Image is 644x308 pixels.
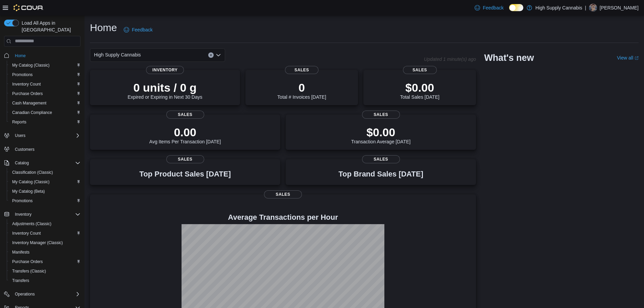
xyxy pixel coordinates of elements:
[7,70,83,79] button: Promotions
[9,109,55,117] a: Canadian Compliance
[9,229,80,237] span: Inventory Count
[9,90,46,98] a: Purchase Orders
[9,99,49,107] a: Cash Management
[12,240,63,245] span: Inventory Manager (Classic)
[12,145,80,153] span: Customers
[9,118,80,126] span: Reports
[15,133,25,138] span: Users
[9,168,80,176] span: Classification (Classic)
[12,52,28,60] a: Home
[1,210,83,219] button: Inventory
[12,91,43,96] span: Purchase Orders
[9,197,80,205] span: Promotions
[7,257,83,266] button: Purchase Orders
[166,111,204,119] span: Sales
[146,66,184,74] span: Inventory
[132,26,152,33] span: Feedback
[400,81,439,100] div: Total Sales [DATE]
[12,210,34,218] button: Inventory
[166,155,204,163] span: Sales
[617,55,639,61] a: View allExternal link
[12,259,43,264] span: Purchase Orders
[12,100,46,106] span: Cash Management
[7,276,83,285] button: Transfers
[94,51,141,59] span: High Supply Cannabis
[1,131,83,140] button: Users
[12,132,80,140] span: Users
[9,239,80,247] span: Inventory Manager (Classic)
[484,52,534,63] h2: What's new
[12,278,29,283] span: Transfers
[15,160,29,166] span: Catalog
[9,80,44,88] a: Inventory Count
[472,1,506,15] a: Feedback
[139,170,231,178] h3: Top Product Sales [DATE]
[9,277,32,285] a: Transfers
[12,198,33,204] span: Promotions
[149,125,221,144] div: Avg Items Per Transaction [DATE]
[12,51,80,60] span: Home
[216,52,221,58] button: Open list of options
[15,147,34,152] span: Customers
[635,56,639,60] svg: External link
[9,267,80,275] span: Transfers (Classic)
[362,155,400,163] span: Sales
[12,159,80,167] span: Catalog
[7,117,83,127] button: Reports
[12,110,52,115] span: Canadian Compliance
[264,190,302,198] span: Sales
[9,61,52,69] a: My Catalog (Classic)
[9,187,48,195] a: My Catalog (Beta)
[9,258,46,266] a: Purchase Orders
[7,229,83,238] button: Inventory Count
[9,248,80,256] span: Manifests
[7,247,83,257] button: Manifests
[12,189,45,194] span: My Catalog (Beta)
[7,177,83,187] button: My Catalog (Classic)
[285,66,319,74] span: Sales
[12,81,41,87] span: Inventory Count
[9,109,80,117] span: Canadian Compliance
[9,71,80,79] span: Promotions
[589,4,597,12] div: Andy Froneman-Delawski
[7,266,83,276] button: Transfers (Classic)
[483,4,503,11] span: Feedback
[12,63,50,68] span: My Catalog (Classic)
[338,170,423,178] h3: Top Brand Sales [DATE]
[7,219,83,229] button: Adjustments (Classic)
[9,61,80,69] span: My Catalog (Classic)
[149,125,221,139] p: 0.00
[9,178,52,186] a: My Catalog (Classic)
[12,159,31,167] button: Catalog
[12,210,80,218] span: Inventory
[12,119,26,125] span: Reports
[95,213,471,221] h4: Average Transactions per Hour
[90,21,117,34] h1: Home
[600,4,639,12] p: [PERSON_NAME]
[12,132,28,140] button: Users
[1,158,83,168] button: Catalog
[535,4,582,12] p: High Supply Cannabis
[9,90,80,98] span: Purchase Orders
[12,221,51,227] span: Adjustments (Classic)
[9,118,29,126] a: Reports
[351,125,411,139] p: $0.00
[9,220,54,228] a: Adjustments (Classic)
[9,168,56,176] a: Classification (Classic)
[9,277,80,285] span: Transfers
[7,196,83,206] button: Promotions
[9,99,80,107] span: Cash Management
[9,220,80,228] span: Adjustments (Classic)
[1,144,83,154] button: Customers
[277,81,326,94] p: 0
[15,212,31,217] span: Inventory
[15,291,35,297] span: Operations
[14,4,44,11] img: Cova
[351,125,411,144] div: Transaction Average [DATE]
[7,98,83,108] button: Cash Management
[12,250,29,255] span: Manifests
[12,72,33,77] span: Promotions
[9,229,44,237] a: Inventory Count
[400,81,439,94] p: $0.00
[424,56,476,62] p: Updated 1 minute(s) ago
